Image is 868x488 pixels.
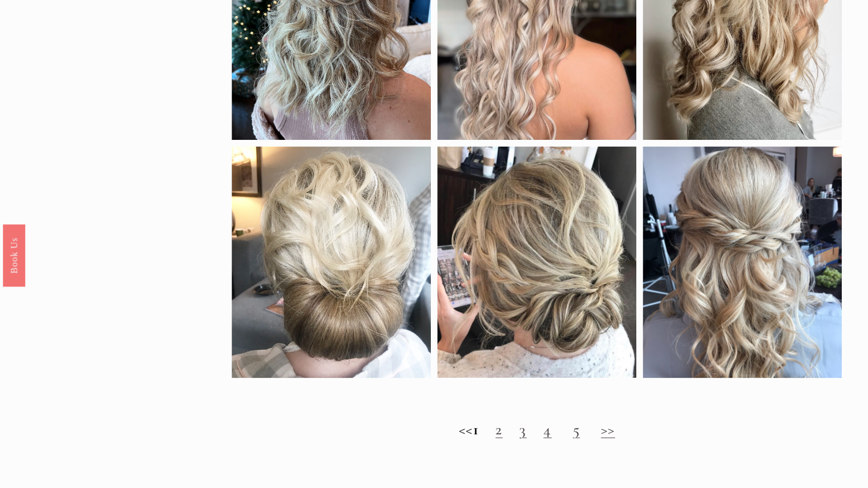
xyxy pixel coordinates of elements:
a: 4 [543,419,551,438]
a: >> [601,419,615,438]
h2: << [232,420,842,438]
a: 3 [519,419,526,438]
a: Book Us [3,224,25,286]
a: 2 [495,419,502,438]
a: 5 [573,419,580,438]
strong: 1 [473,419,478,438]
